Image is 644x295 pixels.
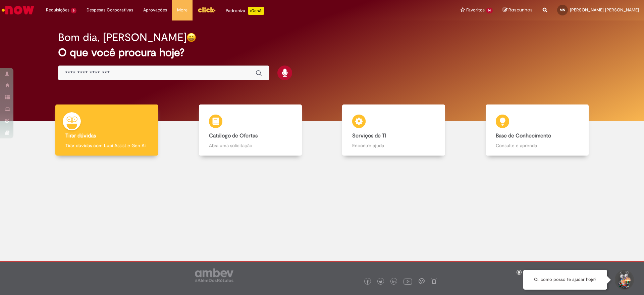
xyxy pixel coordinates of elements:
[486,8,493,13] span: 14
[322,104,466,156] a: Serviços de TI Encontre ajuda
[431,278,437,284] img: logo_footer_naosei.png
[496,142,579,149] p: Consulte e aprenda
[195,268,233,282] img: logo_footer_ambev_rotulo_gray.png
[366,280,369,284] img: logo_footer_facebook.png
[226,7,264,15] div: Padroniza
[58,32,186,43] h2: Bom dia, [PERSON_NAME]
[186,33,196,42] img: happy-face.png
[87,7,133,13] span: Despesas Corporativas
[177,7,187,13] span: More
[614,270,634,290] button: Iniciar Conversa de Suporte
[560,8,565,12] span: MN
[352,132,386,139] b: Serviços de TI
[179,104,322,156] a: Catálogo de Ofertas Abra uma solicitação
[404,277,412,286] img: logo_footer_youtube.png
[65,142,148,149] p: Tirar dúvidas com Lupi Assist e Gen Ai
[570,7,639,13] span: [PERSON_NAME] [PERSON_NAME]
[508,7,533,13] span: Rascunhos
[209,142,292,149] p: Abra uma solicitação
[71,8,76,13] span: 6
[496,132,551,139] b: Base de Conhecimento
[248,7,264,15] p: +GenAi
[1,3,35,17] img: ServiceNow
[523,270,607,290] div: Oi, como posso te ajudar hoje?
[466,7,485,13] span: Favoritos
[392,280,396,284] img: logo_footer_linkedin.png
[35,104,179,156] a: Tirar dúvidas Tirar dúvidas com Lupi Assist e Gen Ai
[65,132,96,139] b: Tirar dúvidas
[209,132,258,139] b: Catálogo de Ofertas
[379,280,382,284] img: logo_footer_twitter.png
[46,7,69,13] span: Requisições
[58,47,586,58] h2: O que você procura hoje?
[352,142,435,149] p: Encontre ajuda
[198,5,216,15] img: click_logo_yellow_360x200.png
[143,7,167,13] span: Aprovações
[466,104,609,156] a: Base de Conhecimento Consulte e aprenda
[419,278,425,284] img: logo_footer_workplace.png
[503,7,533,13] a: Rascunhos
